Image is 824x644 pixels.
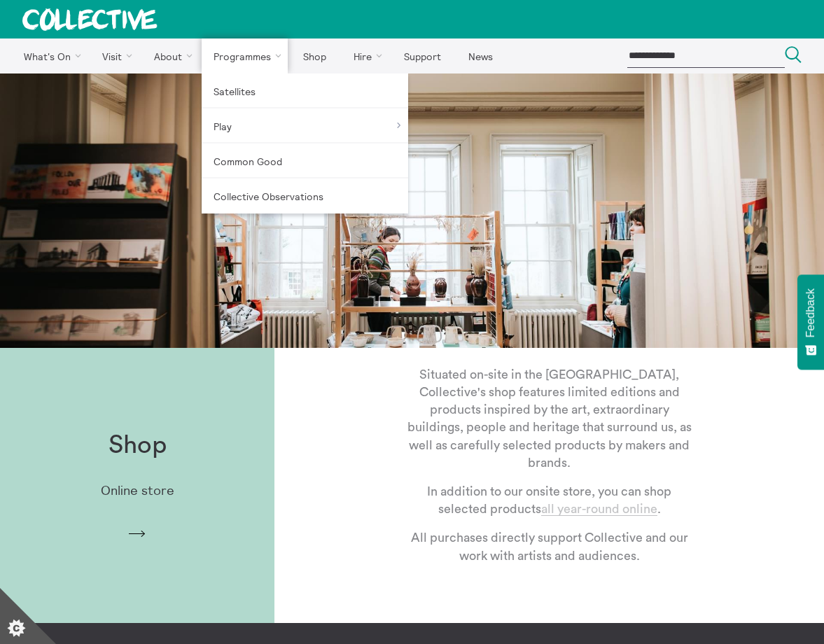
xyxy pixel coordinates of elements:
[101,484,174,498] p: Online store
[11,38,88,73] a: What's On
[202,178,408,213] a: Collective Observations
[405,366,694,472] p: Situated on-site in the [GEOGRAPHIC_DATA], Collective's shop features limited editions and produc...
[202,143,408,178] a: Common Good
[202,73,408,108] a: Satellites
[405,483,694,518] p: In addition to our onsite store, you can shop selected products .
[804,288,817,337] span: Feedback
[405,529,694,564] p: All purchases directly support Collective and our work with artists and audiences.
[291,38,338,73] a: Shop
[541,503,657,516] a: all year-round online
[391,38,453,73] a: Support
[90,38,139,73] a: Visit
[109,431,167,460] h1: Shop
[797,274,824,370] button: Feedback - Show survey
[202,108,408,143] a: Play
[342,38,389,73] a: Hire
[141,38,199,73] a: About
[456,38,505,73] a: News
[202,38,288,73] a: Programmes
